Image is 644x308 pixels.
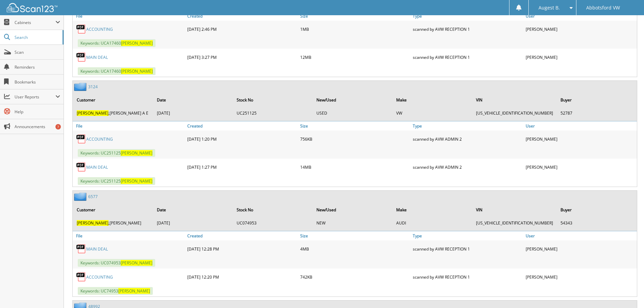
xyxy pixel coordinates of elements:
span: Keywords: UCA17460 [78,67,156,75]
span: Keywords: UC74953 [78,287,153,295]
span: User Reports [15,94,55,100]
div: [DATE] 3:27 PM [186,50,299,64]
span: [PERSON_NAME] [118,288,150,294]
div: scanned by AVW ADMIN 2 [411,132,524,146]
span: [PERSON_NAME] [121,150,152,156]
a: User [524,231,637,240]
td: 52787 [557,108,636,119]
span: [PERSON_NAME] [121,68,153,74]
div: scanned by AVW RECEPTION 1 [411,270,524,284]
span: Bookmarks [15,79,60,85]
span: [PERSON_NAME] [77,220,109,226]
a: ACCOUNTING [86,136,113,142]
div: 4MB [299,242,411,256]
div: scanned by AVW ADMIN 2 [411,160,524,174]
td: UC251125 [233,108,312,119]
div: [DATE] 1:27 PM [186,160,299,174]
div: 742KB [299,270,411,284]
td: AUDI [393,217,472,229]
img: PDF.png [76,24,86,34]
td: [US_VEHICLE_IDENTIFICATION_NUMBER] [473,217,556,229]
th: Make [393,93,472,107]
img: folder2.png [74,82,88,91]
div: [PERSON_NAME] [524,22,637,36]
span: Keywords: UCA17460 [78,39,156,47]
div: 12MB [299,50,411,64]
div: scanned by AVW RECEPTION 1 [411,242,524,256]
span: Keywords: UC251125 [78,149,155,157]
th: Buyer [557,203,636,217]
div: scanned by AVW RECEPTION 1 [411,22,524,36]
td: UC074953 [233,217,312,229]
a: Type [411,11,524,21]
span: Reminders [15,64,60,70]
div: 14MB [299,160,411,174]
div: scanned by AVW RECEPTION 1 [411,50,524,64]
span: [PERSON_NAME] [77,110,109,116]
div: [DATE] 1:20 PM [186,132,299,146]
img: PDF.png [76,162,86,172]
img: scan123-logo-white.svg [7,3,57,12]
a: Type [411,231,524,240]
a: Size [299,121,411,131]
div: [PERSON_NAME] [524,132,637,146]
img: folder2.png [74,192,88,201]
a: File [73,121,186,131]
th: Stock No [233,93,312,107]
a: User [524,121,637,131]
th: New/Used [313,203,392,217]
a: MAIN DEAL [86,246,108,252]
td: [DATE] [153,217,233,229]
span: Keywords: UC251125 [78,177,155,185]
th: Customer [73,93,153,107]
div: [PERSON_NAME] [524,270,637,284]
th: Buyer [557,93,636,107]
iframe: Chat Widget [610,276,644,308]
td: [US_VEHICLE_IDENTIFICATION_NUMBER] [473,108,556,119]
div: [PERSON_NAME] [524,50,637,64]
td: USED [313,108,392,119]
td: 54343 [557,217,636,229]
td: ,[PERSON_NAME] A E [73,108,153,119]
div: 756KB [299,132,411,146]
div: 1MB [299,22,411,36]
img: PDF.png [76,134,86,144]
a: Created [186,121,299,131]
th: VIN [473,93,556,107]
span: [PERSON_NAME] [121,178,152,184]
div: [PERSON_NAME] [524,242,637,256]
th: Date [153,203,233,217]
span: Help [15,109,60,115]
th: Stock No [233,203,312,217]
span: Announcements [15,124,60,129]
img: PDF.png [76,272,86,282]
th: New/Used [313,93,392,107]
a: ACCOUNTING [86,26,113,32]
a: 3124 [88,84,98,90]
span: Cabinets [15,20,55,25]
span: [PERSON_NAME] [121,40,153,46]
img: PDF.png [76,244,86,254]
a: 6577 [88,194,98,199]
span: Abbotsford VW [586,6,620,10]
span: [PERSON_NAME] [121,260,152,266]
span: Keywords: UC074953 [78,259,155,267]
a: User [524,11,637,21]
a: File [73,11,186,21]
th: Make [393,203,472,217]
td: ,[PERSON_NAME] [73,217,153,229]
td: NEW [313,217,392,229]
a: Created [186,11,299,21]
td: VW [393,108,472,119]
div: [DATE] 12:28 PM [186,242,299,256]
div: [DATE] 2:46 PM [186,22,299,36]
div: [PERSON_NAME] [524,160,637,174]
div: 7 [55,124,61,129]
span: Search [15,34,59,40]
a: Size [299,11,411,21]
a: Created [186,231,299,240]
td: [DATE] [153,108,233,119]
img: PDF.png [76,52,86,62]
th: Date [153,93,233,107]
